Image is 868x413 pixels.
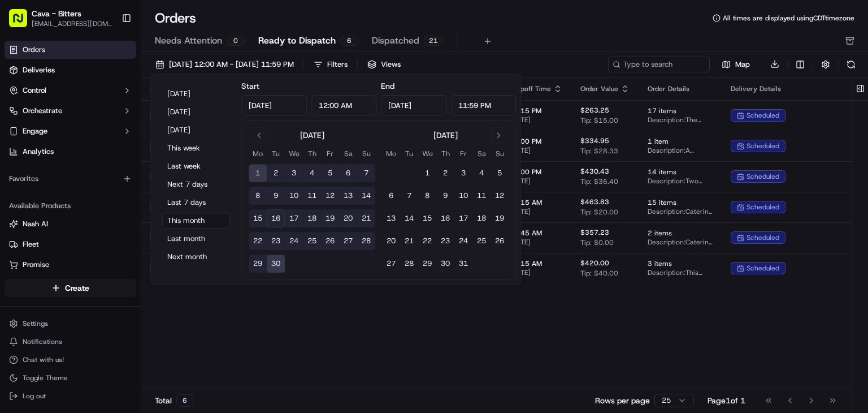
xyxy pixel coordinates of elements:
[249,255,267,273] button: 29
[251,127,267,143] button: Go to previous month
[723,14,854,23] span: All times are displayed using CDT timezone
[11,195,29,217] img: Wisdom Oko
[5,279,136,297] button: Create
[112,280,137,289] span: Pylon
[491,209,509,227] button: 19
[267,255,285,273] button: 30
[5,352,136,368] button: Chat with us!
[5,235,136,253] button: Fleet
[5,5,117,32] button: Cava - Bitters[EMAIL_ADDRESS][DOMAIN_NAME]
[267,209,285,227] button: 16
[5,197,136,215] div: Available Products
[23,337,62,346] span: Notifications
[747,203,779,212] span: scheduled
[23,355,64,364] span: Chat with us!
[5,170,136,188] div: Favorites
[580,208,618,217] span: Tip: $20.00
[381,81,394,91] label: End
[339,164,357,182] button: 6
[510,115,562,124] span: [DATE]
[580,167,609,176] span: $430.43
[241,81,259,91] label: Start
[7,248,91,268] a: 📗Knowledge Base
[23,219,48,229] span: Nash AI
[5,316,136,332] button: Settings
[454,164,472,182] button: 3
[5,81,136,100] button: Control
[510,84,562,93] div: Dropoff Time
[608,57,710,72] input: Type to search
[107,252,181,264] span: API Documentation
[472,232,491,250] button: 25
[11,107,32,128] img: 1736555255976-a54dd68f-1ca7-489b-9aae-adbdc363a1c4
[23,147,54,157] span: Analytics
[580,106,609,115] span: $263.25
[580,147,618,156] span: Tip: $28.33
[510,229,562,238] span: 11:45 AM
[491,232,509,250] button: 26
[580,259,609,268] span: $420.00
[340,36,358,46] div: 6
[321,209,339,227] button: 19
[648,177,713,186] span: Description: Two Group Bowl Bars with grilled chicken, various toppings, and 12 pita quarters, se...
[381,95,446,115] input: Date
[155,34,222,48] span: Needs Attention
[418,255,436,273] button: 29
[5,215,136,233] button: Nash AI
[169,59,294,70] span: [DATE] 12:00 AM - [DATE] 11:59 PM
[11,11,34,33] img: Nash
[451,95,517,115] input: Time
[23,392,46,401] span: Log out
[321,232,339,250] button: 26
[23,239,39,249] span: Fleet
[32,19,112,28] span: [EMAIL_ADDRESS][DOMAIN_NAME]
[580,228,609,237] span: $357.23
[35,205,120,214] span: Wisdom [PERSON_NAME]
[150,57,299,72] button: [DATE] 12:00 AM - [DATE] 11:59 PM
[11,45,206,63] p: Welcome 👋
[285,209,303,227] button: 17
[9,239,132,249] a: Fleet
[162,249,230,265] button: Next month
[648,167,713,177] span: 14 items
[454,187,472,205] button: 10
[311,95,377,115] input: Time
[418,148,436,160] th: Wednesday
[23,252,86,264] span: Knowledge Base
[418,164,436,182] button: 1
[382,209,400,227] button: 13
[648,106,713,115] span: 17 items
[155,394,193,407] div: Total
[162,140,230,156] button: This week
[731,84,866,93] div: Delivery Details
[80,279,137,289] a: Powered byPylon
[418,209,436,227] button: 15
[29,72,203,84] input: Got a question? Start typing here...
[735,59,750,70] span: Map
[580,269,618,278] span: Tip: $40.00
[258,34,336,48] span: Ready to Dispatch
[162,213,230,229] button: This month
[510,198,562,207] span: 11:15 AM
[11,147,76,156] div: Past conversations
[357,187,375,205] button: 14
[400,209,418,227] button: 14
[580,84,630,93] div: Order Value
[472,209,491,227] button: 18
[267,187,285,205] button: 9
[227,36,245,46] div: 0
[85,175,108,184] span: [DATE]
[249,187,267,205] button: 8
[648,137,713,146] span: 1 item
[382,148,400,160] th: Monday
[580,177,618,186] span: Tip: $36.40
[454,232,472,250] button: 24
[11,253,20,263] div: 📗
[249,148,267,160] th: Monday
[491,127,506,143] button: Go to next month
[357,164,375,182] button: 7
[648,84,713,93] div: Order Details
[381,59,401,70] span: Views
[285,187,303,205] button: 10
[747,264,779,273] span: scheduled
